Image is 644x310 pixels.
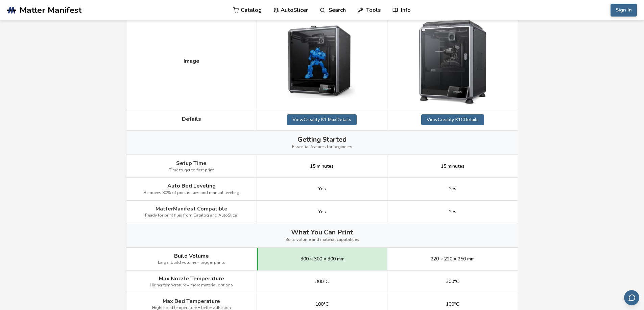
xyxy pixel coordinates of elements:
span: Higher temperature = more material options [150,283,233,288]
button: Send feedback via email [624,290,639,305]
span: Yes [449,186,456,192]
span: 300°C [446,279,459,284]
img: Creality K1 Max [288,25,356,98]
span: 100°C [315,302,329,307]
span: Auto Bed Leveling [167,183,216,189]
span: Setup Time [176,160,207,166]
span: Details [182,116,201,122]
a: ViewCreality K1CDetails [421,114,484,125]
span: Essential features for beginners [292,145,352,149]
span: Build Volume [174,253,209,259]
span: Yes [318,186,326,192]
span: 15 minutes [441,164,464,169]
span: 220 × 220 × 250 mm [431,256,475,262]
span: What You Can Print [291,228,353,236]
span: Matter Manifest [20,5,81,15]
span: Ready for print files from Catalog and AutoSlicer [145,213,238,218]
span: Removes 80% of print issues and manual leveling [144,191,239,195]
span: 300 × 300 × 300 mm [301,256,344,262]
span: 100°C [446,302,459,307]
span: Build volume and material capabilities [285,237,359,242]
span: Larger build volume = bigger prints [158,260,225,265]
span: Time to get to first print [169,168,214,173]
span: 15 minutes [310,164,334,169]
a: ViewCreality K1 MaxDetails [287,114,357,125]
span: MatterManifest Compatible [156,206,228,212]
span: Max Bed Temperature [163,298,220,304]
span: Max Nozzle Temperature [159,276,224,282]
span: Image [184,58,199,64]
span: 300°C [315,279,329,284]
img: Creality K1C [419,19,486,104]
span: Yes [449,209,456,215]
span: Getting Started [297,136,347,143]
span: Yes [318,209,326,215]
button: Sign In [611,4,637,17]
